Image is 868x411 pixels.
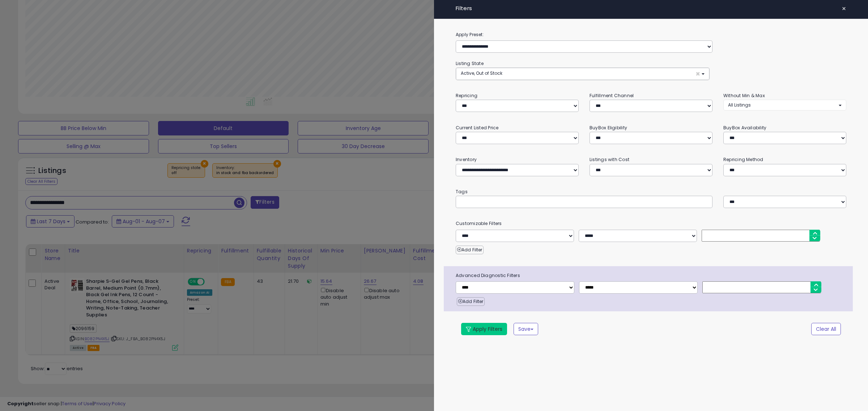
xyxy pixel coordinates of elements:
[457,297,485,306] button: Add Filter
[450,272,853,280] span: Advanced Diagnostic Filters
[456,5,846,12] h4: Filters
[456,246,484,254] button: Add Filter
[723,92,765,99] small: Without Min & Max
[723,100,846,110] button: All Listings
[695,70,700,78] span: ×
[461,70,502,76] span: Active, Out of Stock
[723,125,766,131] small: BuyBox Availability
[456,125,498,131] small: Current Listed Price
[456,60,484,66] small: Listing State
[839,4,849,14] button: ×
[590,125,627,131] small: BuyBox Eligibility
[811,323,841,335] button: Clear All
[456,156,477,163] small: Inventory
[590,92,634,99] small: Fulfillment Channel
[514,323,538,335] button: Save
[450,220,852,228] small: Customizable Filters
[456,92,477,99] small: Repricing
[590,156,629,163] small: Listings with Cost
[456,68,709,80] button: Active, Out of Stock ×
[450,31,852,39] label: Apply Preset:
[723,156,763,163] small: Repricing Method
[450,188,852,196] small: Tags
[728,102,751,108] span: All Listings
[842,4,846,14] span: ×
[461,323,507,335] button: Apply Filters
